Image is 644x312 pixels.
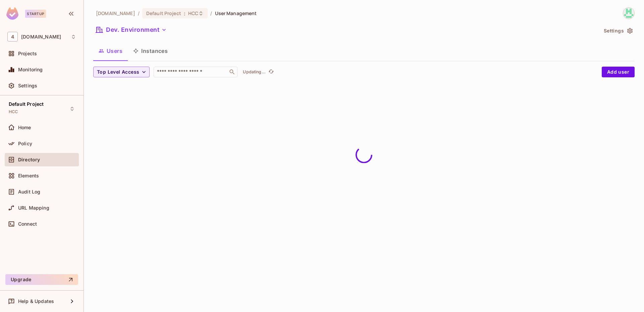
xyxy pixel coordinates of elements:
span: Top Level Access [97,68,139,76]
span: User Management [215,10,257,16]
span: Audit Log [18,189,40,194]
span: refresh [268,69,274,75]
img: musharraf.ali@46labs.com [623,8,634,19]
button: Upgrade [5,274,78,285]
img: SReyMgAAAABJRU5ErkJggg== [6,7,18,20]
button: Instances [128,43,173,59]
span: Home [18,125,31,130]
button: Dev. Environment [93,24,169,35]
span: Monitoring [18,67,43,72]
span: 4 [7,32,18,42]
span: : [183,11,186,16]
span: Connect [18,221,37,227]
span: HCC [188,10,198,16]
li: / [138,10,140,16]
span: Policy [18,141,32,146]
span: the active workspace [96,10,135,16]
button: Top Level Access [93,67,150,77]
span: Elements [18,173,39,178]
span: Workspace: 46labs.com [21,34,61,40]
button: Users [93,43,128,59]
span: Help & Updates [18,299,54,304]
button: Add user [602,67,635,77]
span: URL Mapping [18,205,49,211]
button: Settings [601,25,635,36]
span: Settings [18,83,37,88]
div: Startup [25,10,46,18]
span: Default Project [146,10,181,16]
span: Directory [18,157,40,162]
p: Updating... [243,69,266,75]
span: Click to refresh data [266,68,275,76]
button: refresh [267,68,275,76]
span: Projects [18,51,37,56]
span: Default Project [9,101,44,107]
span: HCC [9,109,18,114]
li: / [210,10,212,16]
